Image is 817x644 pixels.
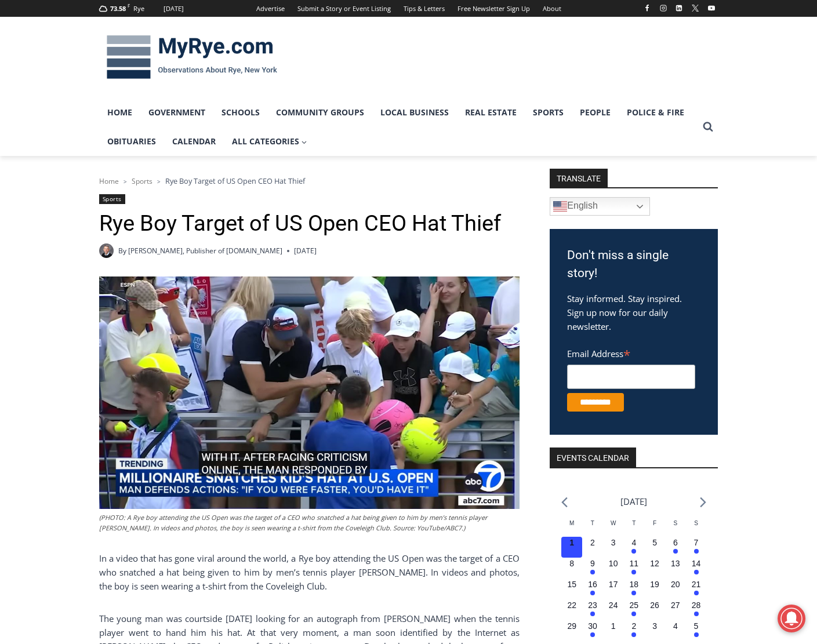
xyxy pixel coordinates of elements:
[99,27,285,88] img: MyRye.com
[665,620,686,641] button: 4
[650,559,659,568] time: 12
[665,537,686,558] button: 6 Has events
[550,447,636,467] h2: Events Calendar
[694,621,699,631] time: 5
[619,98,692,127] a: Police & Fire
[631,549,636,554] em: Has events
[644,519,665,537] div: Friday
[567,342,695,363] label: Email Address
[694,538,699,547] time: 7
[650,580,659,589] time: 19
[590,612,595,616] em: Has events
[644,599,665,620] button: 26
[590,632,595,637] em: Has events
[609,580,618,589] time: 17
[611,538,616,547] time: 3
[213,98,268,127] a: Schools
[656,1,670,15] a: Instagram
[99,127,164,156] a: Obituaries
[665,558,686,578] button: 13
[624,599,645,620] button: 25 Has events
[569,538,574,547] time: 1
[624,537,645,558] button: 4 Has events
[652,538,657,547] time: 5
[631,591,636,595] em: Has events
[694,632,699,637] em: Has events
[164,127,224,156] a: Calendar
[157,177,161,185] span: >
[140,98,213,127] a: Government
[694,591,699,595] em: Has events
[582,599,603,620] button: 23 Has events
[99,176,119,186] span: Home
[99,552,520,592] span: In a video that has gone viral around the world, a Rye boy attending the US Open was the target o...
[588,621,597,631] time: 30
[99,175,520,187] nav: Breadcrumbs
[99,98,140,127] a: Home
[671,580,680,589] time: 20
[620,494,647,510] li: [DATE]
[569,520,574,526] span: M
[631,621,636,631] time: 2
[686,558,707,578] button: 14 Has events
[294,245,317,256] time: [DATE]
[561,519,582,537] div: Monday
[673,549,678,554] em: Has events
[582,558,603,578] button: 9 Has events
[99,276,520,509] img: (PHOTO: A Rye boy attending the US Open was the target of a CEO who snatched a hat being given to...
[268,98,372,127] a: Community Groups
[631,538,636,547] time: 4
[688,1,702,15] a: X
[630,559,639,568] time: 11
[650,601,659,610] time: 26
[99,194,125,204] a: Sports
[128,246,282,256] a: [PERSON_NAME], Publisher of [DOMAIN_NAME]
[611,621,616,631] time: 1
[609,559,618,568] time: 10
[673,621,678,631] time: 4
[164,3,184,14] div: [DATE]
[603,519,624,537] div: Wednesday
[672,1,686,15] a: Linkedin
[567,621,576,631] time: 29
[128,2,130,9] span: F
[692,559,701,568] time: 14
[550,197,650,216] a: English
[694,549,699,554] em: Has events
[561,620,582,641] button: 29
[582,537,603,558] button: 2
[673,538,678,547] time: 6
[582,519,603,537] div: Tuesday
[232,135,307,148] span: All Categories
[698,117,718,137] button: View Search Form
[590,559,595,568] time: 9
[603,558,624,578] button: 10
[705,1,718,15] a: YouTube
[686,620,707,641] button: 5 Has events
[692,601,701,610] time: 28
[694,612,699,616] em: Has events
[673,520,677,526] span: S
[99,210,520,237] h1: Rye Boy Target of US Open CEO Hat Thief
[624,578,645,599] button: 18 Has events
[567,246,700,283] h3: Don't miss a single story!
[582,620,603,641] button: 30 Has events
[624,558,645,578] button: 11 Has events
[588,601,597,610] time: 23
[624,620,645,641] button: 2 Has events
[569,559,574,568] time: 8
[644,537,665,558] button: 5
[640,1,654,15] a: Facebook
[561,537,582,558] button: 1
[700,497,706,508] a: Next month
[561,558,582,578] button: 8
[372,98,457,127] a: Local Business
[224,127,315,156] a: All Categories
[132,176,152,186] a: Sports
[457,98,525,127] a: Real Estate
[686,519,707,537] div: Sunday
[611,520,616,526] span: W
[644,558,665,578] button: 12
[118,245,126,256] span: By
